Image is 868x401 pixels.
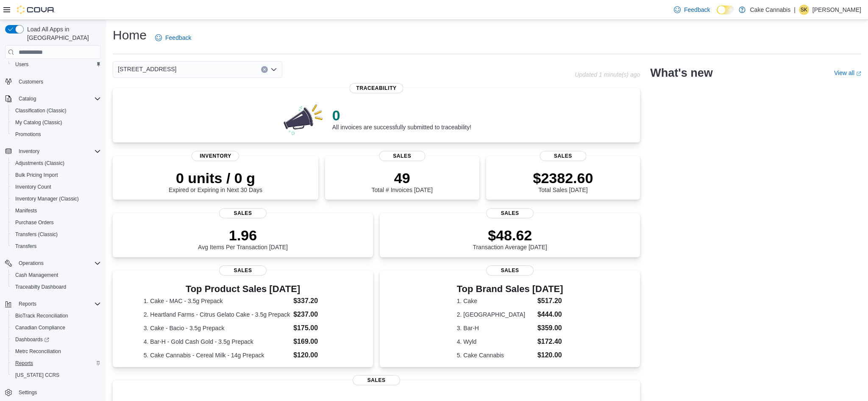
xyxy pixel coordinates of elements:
button: Traceabilty Dashboard [8,281,104,293]
dd: $172.40 [537,337,563,347]
span: Traceability [350,83,403,93]
a: Transfers [12,241,40,251]
dd: $337.20 [293,296,342,306]
p: [PERSON_NAME] [812,5,861,15]
span: Canadian Compliance [15,324,65,331]
span: My Catalog (Classic) [15,119,62,126]
span: BioTrack Reconciliation [12,311,101,321]
dd: $175.00 [293,323,342,333]
a: Inventory Manager (Classic) [12,194,82,204]
span: Dashboards [12,334,101,345]
p: 0 units / 0 g [169,170,262,187]
a: BioTrack Reconciliation [12,311,72,321]
span: Sales [486,208,534,218]
dd: $169.00 [293,337,342,347]
a: Metrc Reconciliation [12,346,64,356]
span: Feedback [165,33,191,42]
span: Traceabilty Dashboard [12,282,101,292]
button: Customers [2,75,104,88]
button: Operations [2,257,104,269]
button: Purchase Orders [8,217,104,228]
span: [STREET_ADDRESS] [118,64,176,74]
h1: Home [113,27,147,44]
span: Traceabilty Dashboard [15,284,66,290]
span: Manifests [12,206,101,216]
span: Customers [19,78,43,85]
span: Sales [540,151,586,161]
button: Inventory Count [8,181,104,193]
dt: 4. Wyld [457,337,534,346]
a: Classification (Classic) [12,106,70,116]
button: Operations [15,258,47,268]
span: Inventory [19,148,39,155]
span: Cash Management [12,270,101,280]
button: Transfers [8,240,104,252]
span: Metrc Reconciliation [15,348,61,355]
p: Updated 1 minute(s) ago [575,71,640,78]
div: Expired or Expiring in Next 30 Days [169,170,262,193]
button: Adjustments (Classic) [8,157,104,169]
dd: $517.20 [537,296,563,306]
h2: What's new [650,66,712,80]
span: Inventory Manager (Classic) [12,194,101,204]
dt: 5. Cake Cannabis - Cereal Milk - 14g Prepack [144,351,290,359]
span: Inventory [15,146,101,156]
dd: $359.00 [537,323,563,333]
p: 1.96 [198,227,288,244]
span: Inventory Count [15,184,51,190]
span: Purchase Orders [12,217,101,228]
a: View allExternal link [834,70,861,76]
span: Classification (Classic) [12,106,101,116]
span: Reports [15,360,33,367]
img: Cova [17,6,55,14]
span: Catalog [15,94,101,104]
dt: 2. Heartland Farms - Citrus Gelato Cake - 3.5g Prepack [144,310,290,319]
span: Metrc Reconciliation [12,346,101,356]
span: [US_STATE] CCRS [15,372,59,379]
div: Total Sales [DATE] [533,170,593,193]
p: 0 [332,107,471,124]
span: Canadian Compliance [12,323,101,333]
a: Reports [12,358,36,368]
a: Transfers (Classic) [12,229,61,239]
button: Clear input [261,66,268,73]
button: Catalog [2,93,104,105]
a: Inventory Count [12,182,55,192]
img: 0 [281,102,325,136]
span: Inventory Count [12,182,101,192]
dd: $444.00 [537,309,563,320]
dt: 1. Cake - MAC - 3.5g Prepack [144,297,290,305]
span: Operations [19,260,44,267]
span: Manifests [15,207,37,214]
span: Adjustments (Classic) [12,158,101,168]
a: Dashboards [12,334,53,345]
button: Canadian Compliance [8,322,104,334]
p: $48.62 [473,227,547,244]
button: Metrc Reconciliation [8,345,104,357]
button: Inventory Manager (Classic) [8,193,104,205]
svg: External link [856,71,861,76]
dd: $120.00 [293,350,342,360]
dt: 2. [GEOGRAPHIC_DATA] [457,310,534,319]
span: Sales [353,375,400,385]
div: Transaction Average [DATE] [473,227,547,251]
a: Dashboards [8,334,104,345]
span: Adjustments (Classic) [15,160,64,167]
button: [US_STATE] CCRS [8,369,104,381]
button: Inventory [2,145,104,157]
span: Settings [15,387,101,398]
a: Cash Management [12,270,61,280]
span: Transfers [12,241,101,251]
span: My Catalog (Classic) [12,117,101,128]
a: Canadian Compliance [12,323,69,333]
dt: 3. Cake - Bacio - 3.5g Prepack [144,324,290,332]
button: Inventory [15,146,43,156]
a: Adjustments (Classic) [12,158,68,168]
span: Reports [12,358,101,368]
button: Catalog [15,94,39,104]
span: Sales [379,151,425,161]
dt: 4. Bar-H - Gold Cash Gold - 3.5g Prepack [144,337,290,346]
a: Bulk Pricing Import [12,170,61,180]
a: Users [12,59,32,70]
